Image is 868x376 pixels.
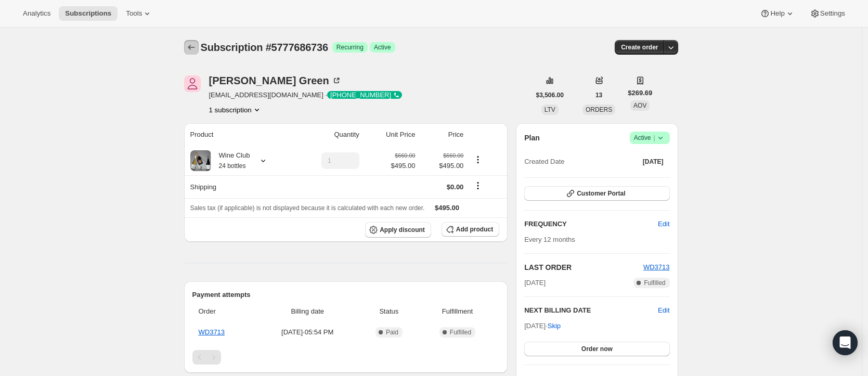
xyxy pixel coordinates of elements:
span: Fulfilled [450,328,471,336]
h2: NEXT BILLING DATE [524,305,658,316]
span: | [653,134,655,142]
button: Product actions [209,105,262,115]
span: $3,506.00 [536,91,564,99]
h2: LAST ORDER [524,262,643,273]
button: Product actions [470,154,486,165]
div: Wine Club [211,150,250,171]
h2: Payment attempts [192,290,500,300]
th: Price [418,123,467,146]
span: [EMAIL_ADDRESS][DOMAIN_NAME] · [209,90,403,100]
span: Fulfillment [422,306,493,317]
button: Subscriptions [59,6,118,21]
button: Subscriptions [184,40,199,55]
span: $495.00 [421,161,463,171]
span: $0.00 [447,183,464,191]
button: Shipping actions [470,180,486,191]
div: [PHONE_NUMBER] [327,91,402,99]
span: Customer Portal [577,189,625,198]
button: 13 [589,88,608,102]
button: WD3713 [643,262,670,273]
span: [DATE] [643,158,664,166]
button: Create order [615,40,664,55]
button: Edit [658,305,669,316]
span: 13 [595,91,602,99]
span: Edit [658,219,669,229]
th: Quantity [293,123,362,146]
th: Order [192,300,256,323]
span: $495.00 [435,204,459,212]
a: WD3713 [643,263,670,271]
button: Customer Portal [524,186,669,201]
span: Apply discount [380,226,425,234]
span: Fulfilled [644,279,665,287]
h2: FREQUENCY [524,219,658,229]
button: Tools [120,6,159,21]
span: Status [362,306,416,317]
th: Shipping [184,175,293,198]
span: [DATE] [524,278,546,288]
span: Analytics [23,9,50,18]
span: AOV [633,102,646,109]
span: Every 12 months [524,236,575,243]
button: Apply discount [365,222,431,238]
small: 24 bottles [219,162,246,170]
th: Unit Price [362,123,419,146]
button: Edit [652,216,676,232]
th: Product [184,123,293,146]
small: $660.00 [443,152,463,159]
span: Subscription #5777686736 [201,42,328,53]
button: Help [754,6,801,21]
span: ORDERS [586,106,612,113]
span: Active [634,133,666,143]
span: $495.00 [391,161,415,171]
small: $660.00 [395,152,415,159]
span: Tools [126,9,142,18]
span: Subscriptions [65,9,111,18]
span: Paid [386,328,398,336]
button: Add product [442,222,499,237]
span: Billing date [258,306,356,317]
button: Skip [541,318,567,334]
span: Help [770,9,784,18]
span: Settings [820,9,845,18]
img: product img [190,150,211,171]
span: Create order [621,43,658,51]
h2: Plan [524,133,540,143]
div: Open Intercom Messenger [833,330,858,355]
span: LTV [545,106,555,113]
nav: Pagination [192,350,500,365]
span: Created Date [524,157,564,167]
span: Order now [581,345,613,353]
span: Add product [456,225,493,234]
span: [DATE] · [524,322,561,330]
button: [DATE] [637,154,670,169]
button: Settings [804,6,851,21]
span: Recurring [336,43,364,51]
span: Sales tax (if applicable) is not displayed because it is calculated with each new order. [190,204,425,212]
span: $269.69 [628,88,652,98]
span: Jillian Green [184,75,201,92]
a: WD3713 [199,328,225,336]
span: Active [374,43,391,51]
div: [PERSON_NAME] Green [209,75,342,86]
span: Skip [548,321,561,331]
button: $3,506.00 [530,88,570,102]
button: Analytics [17,6,57,21]
span: [DATE] · 05:54 PM [258,327,356,338]
button: Order now [524,342,669,356]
